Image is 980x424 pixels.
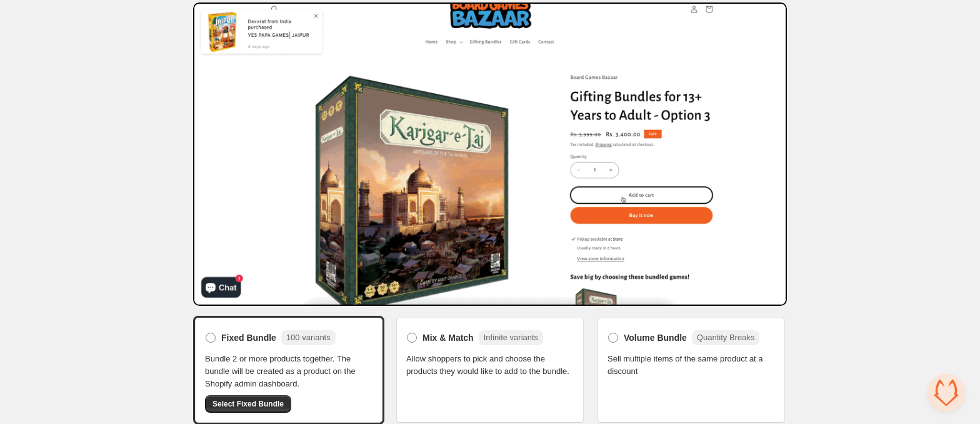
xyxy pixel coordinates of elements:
span: Volume Bundle [624,331,687,344]
span: Mix & Match [422,331,474,344]
span: Infinite variants [484,333,538,342]
a: Open chat [927,374,965,411]
img: Bundle Preview [193,3,787,306]
span: Fixed Bundle [221,331,276,344]
button: Select Fixed Bundle [205,395,291,413]
span: Sell multiple items of the same product at a discount [607,353,775,378]
span: Bundle 2 or more products together. The bundle will be created as a product on the Shopify admin ... [205,353,372,390]
span: 100 variants [286,333,331,342]
span: Allow shoppers to pick and choose the products they would like to add to the bundle. [406,353,574,378]
span: Select Fixed Bundle [212,399,284,409]
span: Quantity Breaks [697,333,755,342]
